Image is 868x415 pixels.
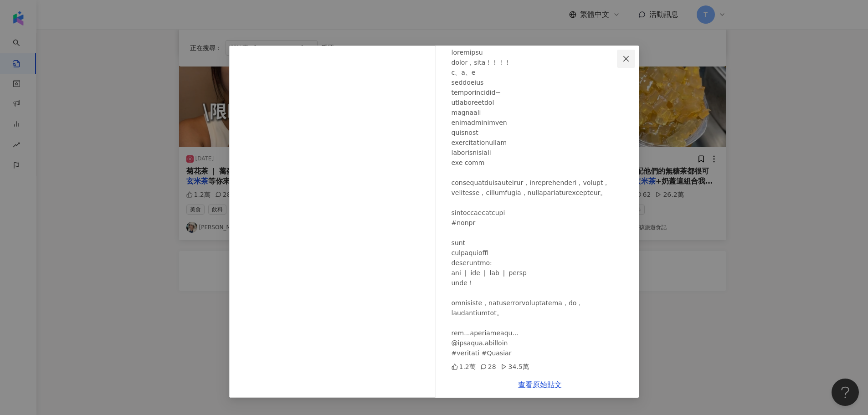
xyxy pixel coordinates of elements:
div: 1.2萬 [452,362,476,372]
div: 28 [480,362,496,372]
div: 34.5萬 [501,362,529,372]
div: loremipsu dolor，sita！！！！ c、a、e seddoeius temporincidid~ utlaboreetdol magnaali enimadminimven qui... [452,47,632,358]
span: close [622,55,630,62]
a: 查看原始貼文 [518,380,562,389]
button: Close [617,50,635,68]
